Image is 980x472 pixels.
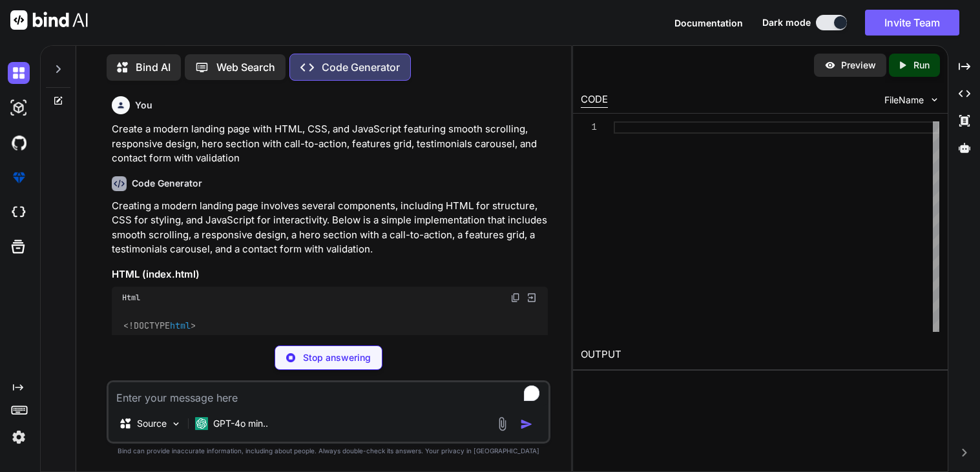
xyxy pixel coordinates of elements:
[107,446,550,456] p: Bind can provide inaccurate information, including about people. Always double-check its answers....
[195,417,208,430] img: GPT-4o mini
[526,292,537,303] img: Open in Browser
[929,94,940,105] img: chevron down
[109,382,548,405] textarea: To enrich screen reader interactions, please activate Accessibility in Grammarly extension settings
[132,177,202,190] h6: Code Generator
[913,59,930,72] p: Run
[762,16,811,29] span: Dark mode
[112,122,548,166] p: Create a modern landing page with HTML, CSS, and JavaScript featuring smooth scrolling, responsiv...
[495,416,510,431] img: attachment
[153,333,174,344] span: lang
[520,418,533,431] img: icon
[674,17,743,28] span: Documentation
[841,59,876,72] p: Preview
[674,16,743,30] button: Documentation
[135,99,152,112] h6: You
[136,59,171,75] p: Bind AI
[179,333,200,344] span: "en"
[322,59,400,75] p: Code Generator
[137,417,167,430] p: Source
[303,351,371,364] p: Stop answering
[581,121,597,134] div: 1
[216,59,275,75] p: Web Search
[8,167,30,189] img: premium
[510,292,521,303] img: copy
[573,340,948,370] h2: OUTPUT
[123,320,196,331] span: <!DOCTYPE >
[112,267,548,282] h3: HTML (index.html)
[170,320,191,331] span: html
[8,132,30,154] img: githubDark
[884,94,924,107] span: FileName
[112,199,548,257] p: Creating a modern landing page involves several components, including HTML for structure, CSS for...
[213,417,268,430] p: GPT-4o min..
[824,59,836,71] img: preview
[865,10,959,36] button: Invite Team
[8,201,30,223] img: cloudideIcon
[127,333,148,344] span: html
[122,333,205,344] span: < = >
[122,292,140,303] span: Html
[581,92,608,108] div: CODE
[8,426,30,448] img: settings
[171,418,182,429] img: Pick Models
[8,62,30,84] img: darkChat
[8,97,30,119] img: darkAi-studio
[10,10,88,30] img: Bind AI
